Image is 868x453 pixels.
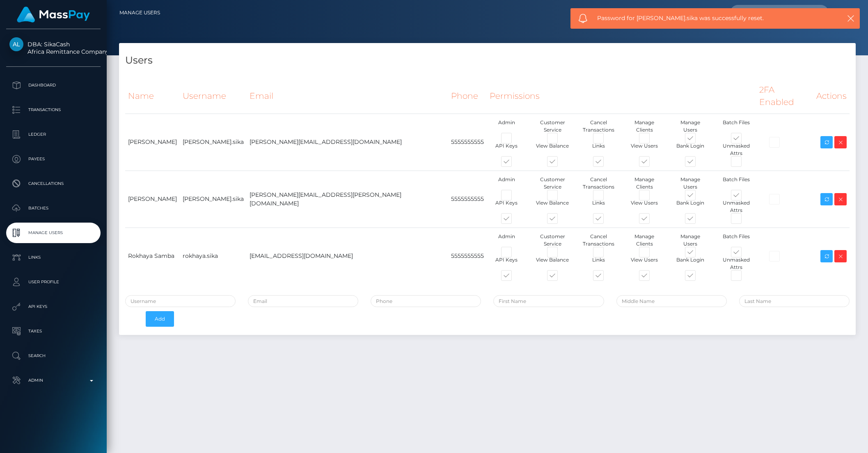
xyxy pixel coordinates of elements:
input: Email [248,295,358,307]
td: [EMAIL_ADDRESS][DOMAIN_NAME] [247,228,448,285]
div: Unmasked Attrs [713,199,759,214]
p: Payees [9,153,97,165]
p: Taxes [9,325,97,337]
div: Batch Files [713,233,759,248]
div: Admin [483,119,529,134]
a: Transactions [6,100,101,120]
div: API Keys [483,256,529,271]
div: Cancel Transactions [575,233,621,248]
td: [PERSON_NAME] [125,171,180,228]
div: Customer Service [529,233,575,248]
a: Ledger [6,124,101,145]
div: Unmasked Attrs [713,256,759,271]
td: [PERSON_NAME].sika [180,171,247,228]
div: Bank Login [667,142,713,157]
div: Admin [483,233,529,248]
th: Name [125,79,180,114]
a: Dashboard [6,75,101,96]
a: Manage Users [119,4,160,21]
a: User Profile [6,272,101,292]
input: Last Name [739,295,850,307]
td: 5555555555 [448,114,487,171]
th: Username [180,79,247,114]
div: Manage Clients [621,176,667,191]
td: rokhaya.sika [180,228,247,285]
p: User Profile [9,276,97,288]
h4: Users [125,53,850,68]
input: Username [125,295,236,307]
td: [PERSON_NAME][EMAIL_ADDRESS][DOMAIN_NAME] [247,114,448,171]
div: Links [575,199,621,214]
p: Transactions [9,104,97,116]
th: Email [247,79,448,114]
div: View Balance [529,256,575,271]
p: Ledger [9,128,97,141]
span: Password for [PERSON_NAME].sika was successfully reset. [597,14,824,23]
a: API Keys [6,296,101,317]
div: Cancel Transactions [575,176,621,191]
div: Links [575,142,621,157]
a: Payees [6,149,101,169]
a: Links [6,247,101,268]
td: [PERSON_NAME].sika [180,114,247,171]
input: Middle Name [616,295,727,307]
a: Taxes [6,321,101,341]
img: Africa Remittance Company LLC [9,37,23,51]
div: Manage Users [667,176,713,191]
p: Batches [9,202,97,214]
div: Manage Users [667,233,713,248]
p: Manage Users [9,227,97,239]
div: Bank Login [667,199,713,214]
div: Manage Clients [621,233,667,248]
div: View Users [621,142,667,157]
div: View Users [621,256,667,271]
div: Cancel Transactions [575,119,621,134]
p: Admin [9,374,97,387]
input: Search... [730,5,807,20]
div: Unmasked Attrs [713,142,759,157]
input: First Name [493,295,604,307]
p: Links [9,251,97,264]
p: Cancellations [9,178,97,190]
div: Batch Files [713,119,759,134]
div: Customer Service [529,119,575,134]
div: Batch Files [713,176,759,191]
td: [PERSON_NAME] [125,114,180,171]
div: Manage Clients [621,119,667,134]
p: Search [9,350,97,362]
th: 2FA Enabled [756,79,813,114]
a: Admin [6,370,101,391]
div: API Keys [483,142,529,157]
td: [PERSON_NAME][EMAIL_ADDRESS][PERSON_NAME][DOMAIN_NAME] [247,171,448,228]
th: Permissions [487,79,756,114]
div: API Keys [483,199,529,214]
div: Bank Login [667,256,713,271]
a: Search [6,346,101,366]
div: Admin [483,176,529,191]
p: API Keys [9,300,97,313]
span: DBA: SikaCash Africa Remittance Company LLC [6,41,101,55]
input: Phone [371,295,481,307]
img: MassPay Logo [17,7,90,23]
th: Actions [813,79,850,114]
td: 5555555555 [448,171,487,228]
a: Cancellations [6,173,101,194]
a: Manage Users [6,223,101,243]
div: Manage Users [667,119,713,134]
div: View Balance [529,142,575,157]
td: 5555555555 [448,228,487,285]
div: View Balance [529,199,575,214]
a: Batches [6,198,101,219]
div: View Users [621,199,667,214]
button: Add [146,311,174,327]
th: Phone [448,79,487,114]
div: Links [575,256,621,271]
td: Rokhaya Samba [125,228,180,285]
div: Customer Service [529,176,575,191]
p: Dashboard [9,79,97,91]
